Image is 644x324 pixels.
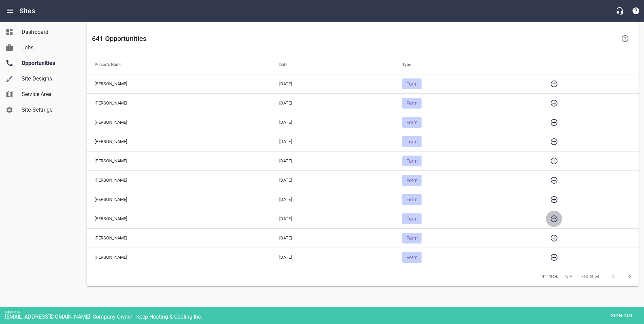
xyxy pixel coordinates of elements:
[271,132,394,151] td: [DATE]
[628,3,644,19] button: Support Portal
[22,106,73,114] span: Site Settings
[271,170,394,190] td: [DATE]
[87,113,271,132] td: [PERSON_NAME]
[271,55,394,74] th: Date
[271,113,394,132] td: [DATE]
[540,273,558,280] span: Per Page:
[402,194,422,205] div: Form
[402,120,422,125] span: Form
[402,175,422,186] div: Form
[87,209,271,228] td: [PERSON_NAME]
[402,233,422,244] div: Form
[402,78,422,89] div: Form
[271,209,394,228] td: [DATE]
[2,3,18,19] button: Open drawer
[402,197,422,202] span: Form
[5,310,644,314] div: Signed in as
[87,248,271,267] td: [PERSON_NAME]
[608,311,636,320] span: Sign out
[87,228,271,248] td: [PERSON_NAME]
[402,213,422,224] div: Form
[402,252,422,263] div: Form
[22,28,73,36] span: Dashboard
[271,74,394,93] td: [DATE]
[87,151,271,170] td: [PERSON_NAME]
[87,132,271,151] td: [PERSON_NAME]
[402,235,422,241] span: Form
[402,100,422,106] span: Form
[20,5,35,16] h6: Sites
[402,255,422,260] span: Form
[271,151,394,170] td: [DATE]
[402,139,422,144] span: Form
[402,81,422,87] span: Form
[617,30,633,47] a: Learn more about your Opportunities
[271,248,394,267] td: [DATE]
[561,272,575,281] div: 10
[605,309,639,322] button: Sign out
[402,158,422,164] span: Form
[22,59,73,67] span: Opportunities
[402,98,422,109] div: Form
[92,33,616,44] h6: 641 Opportunities
[271,93,394,113] td: [DATE]
[87,93,271,113] td: [PERSON_NAME]
[402,216,422,222] span: Form
[87,74,271,93] td: [PERSON_NAME]
[5,314,644,320] div: [EMAIL_ADDRESS][DOMAIN_NAME], Company Owner - Keep Heating & Cooling Inc.
[402,117,422,128] div: Form
[87,55,271,74] th: Person's Name
[580,273,602,280] span: 1-10 of 641
[402,156,422,166] div: Form
[394,55,538,74] th: Type
[271,190,394,209] td: [DATE]
[22,90,73,98] span: Service Area
[87,190,271,209] td: [PERSON_NAME]
[402,178,422,183] span: Form
[402,136,422,147] div: Form
[87,170,271,190] td: [PERSON_NAME]
[271,228,394,248] td: [DATE]
[22,44,73,52] span: Jobs
[612,3,628,19] button: Live Chat
[22,75,73,83] span: Site Designs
